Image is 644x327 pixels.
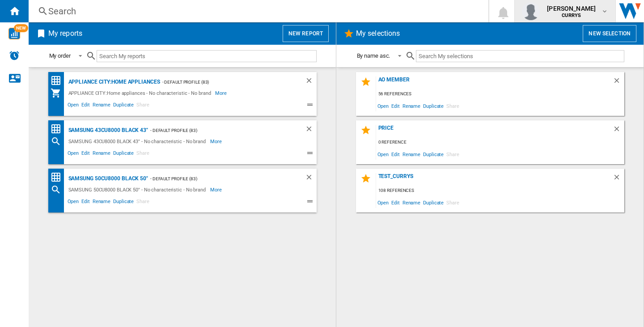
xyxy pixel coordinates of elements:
span: Duplicate [422,148,445,160]
div: - Default profile (83) [148,173,287,184]
span: Share [445,148,461,160]
span: Rename [91,197,112,208]
div: By name asc. [357,52,390,59]
span: Duplicate [422,100,445,112]
div: Delete [305,76,317,88]
span: More [210,184,223,195]
div: 108 references [376,185,624,196]
div: Price Matrix [51,172,66,183]
span: Edit [80,149,91,160]
span: Rename [91,149,112,160]
span: Share [445,100,461,112]
input: Search My reports [97,50,317,62]
div: Search [48,5,465,17]
div: Delete [613,173,624,185]
span: Rename [401,196,422,208]
div: My order [49,52,71,59]
span: NEW [14,24,28,32]
h2: My selections [354,25,402,42]
span: [PERSON_NAME] [547,4,596,13]
span: Share [135,149,151,160]
span: Open [376,148,390,160]
div: Delete [305,173,317,184]
span: Edit [390,100,401,112]
div: 56 references [376,89,624,100]
div: SAMSUNG 43CU8000 BLACK 43" [66,125,148,136]
div: SAMSUNG 50CU8000 BLACK 50" [66,173,148,184]
span: Duplicate [112,197,135,208]
span: Edit [80,197,91,208]
b: CURRYS [562,13,581,18]
div: Search [51,136,66,147]
span: Rename [91,101,112,111]
span: Edit [390,148,401,160]
span: Duplicate [112,101,135,111]
span: Share [135,197,151,208]
div: Delete [305,125,317,136]
span: Open [66,101,80,111]
span: Edit [80,101,91,111]
span: Duplicate [422,196,445,208]
button: New selection [583,25,636,42]
span: Open [66,197,80,208]
input: Search My selections [416,50,624,62]
h2: My reports [47,25,84,42]
div: SAMSUNG 50CU8000 BLACK 50" - No characteristic - No brand [66,184,210,195]
div: Delete [613,125,624,137]
div: SAMSUNG 43CU8000 BLACK 43" - No characteristic - No brand [66,136,210,147]
div: Price Matrix [51,123,66,135]
div: - Default profile (83) [160,76,287,88]
div: ao member [376,76,613,89]
div: My Assortment [51,88,66,98]
span: Open [376,196,390,208]
div: APPLIANCE CITY:Home appliances - No characteristic - No brand [66,88,216,98]
button: New report [283,25,329,42]
span: Duplicate [112,149,135,160]
div: price [376,125,613,137]
span: Open [66,149,80,160]
img: wise-card.svg [8,28,20,39]
span: Open [376,100,390,112]
div: APPLIANCE CITY:Home appliances [66,76,160,88]
div: Price Matrix [51,75,66,86]
div: Delete [613,76,624,89]
span: Share [135,101,151,111]
img: alerts-logo.svg [9,50,20,61]
span: Rename [401,148,422,160]
span: More [210,136,223,147]
span: Edit [390,196,401,208]
img: profile.jpg [522,2,540,20]
span: Share [445,196,461,208]
div: 0 reference [376,137,624,148]
div: Search [51,184,66,195]
div: test_currys [376,173,613,185]
div: - Default profile (83) [148,125,287,136]
span: Rename [401,100,422,112]
span: More [215,88,228,98]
